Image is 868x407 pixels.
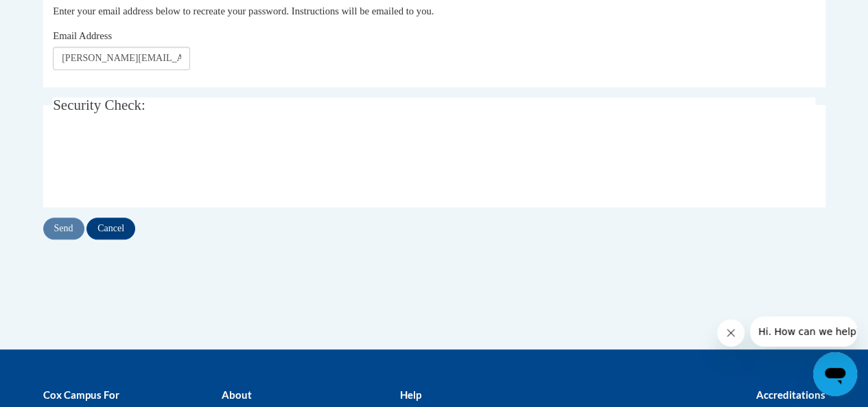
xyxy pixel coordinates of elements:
[756,388,825,401] b: Accreditations
[717,319,744,347] iframe: Close message
[43,388,119,401] b: Cox Campus For
[399,388,421,401] b: Help
[813,352,857,396] iframe: Button to launch messaging window
[53,47,190,70] input: Email
[53,97,145,113] span: Security Check:
[750,316,857,347] iframe: Message from company
[221,388,251,401] b: About
[53,30,112,41] span: Email Address
[8,10,111,21] span: Hi. How can we help?
[86,218,135,240] input: Cancel
[53,137,261,190] iframe: reCAPTCHA
[53,5,434,16] span: Enter your email address below to recreate your password. Instructions will be emailed to you.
